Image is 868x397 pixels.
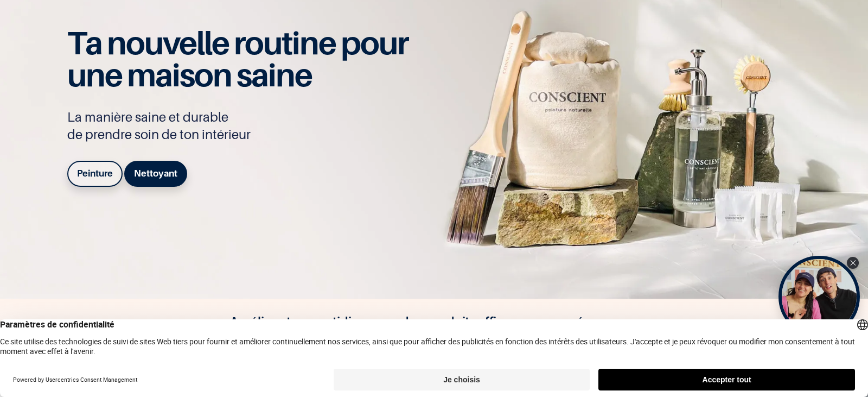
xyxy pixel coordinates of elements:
div: Open Tolstoy [778,256,860,337]
div: Close Tolstoy widget [847,257,859,269]
p: La manière saine et durable de prendre soin de ton intérieur [67,109,420,143]
a: Nettoyant [124,161,187,187]
button: Open chat widget [9,9,42,42]
div: Tolstoy bubble widget [778,256,860,337]
span: Ta nouvelle routine pour une maison saine [67,23,408,94]
b: Nettoyant [134,168,177,179]
div: Open Tolstoy widget [778,256,860,337]
h4: Améliore ton quotidien avec des produits efficaces repensés pour ne présenter aucun danger pour t... [217,312,651,353]
a: Peinture [67,161,123,187]
b: Peinture [77,168,113,179]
